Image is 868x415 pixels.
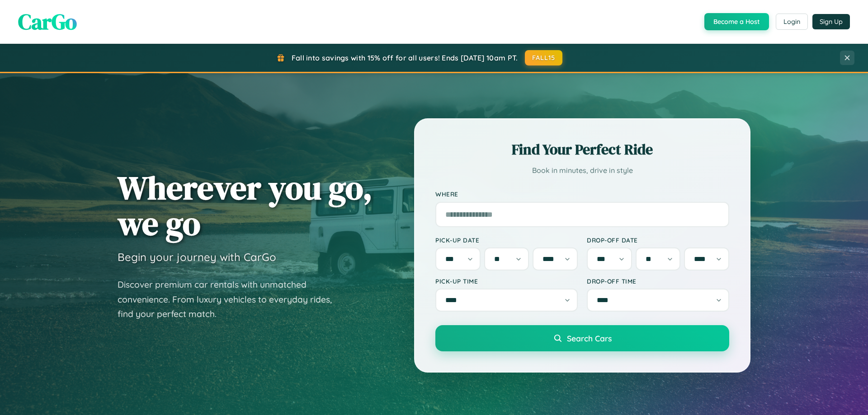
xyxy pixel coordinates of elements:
h1: Wherever you go, we go [118,170,373,241]
h2: Find Your Perfect Ride [435,140,729,159]
label: Drop-off Date [587,236,729,244]
span: Fall into savings with 15% off for all users! Ends [DATE] 10am PT. [292,53,518,62]
p: Discover premium car rentals with unmatched convenience. From luxury vehicles to everyday rides, ... [118,277,344,322]
button: Login [776,14,808,30]
button: Search Cars [435,325,729,351]
button: FALL15 [525,50,563,65]
label: Drop-off Time [587,277,729,285]
button: Sign Up [812,14,850,29]
span: CarGo [18,7,77,37]
label: Pick-up Time [435,277,578,285]
p: Book in minutes, drive in style [435,164,729,177]
span: Search Cars [567,333,612,343]
button: Become a Host [704,13,769,30]
label: Pick-up Date [435,236,578,244]
h3: Begin your journey with CarGo [118,250,276,264]
label: Where [435,191,729,198]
